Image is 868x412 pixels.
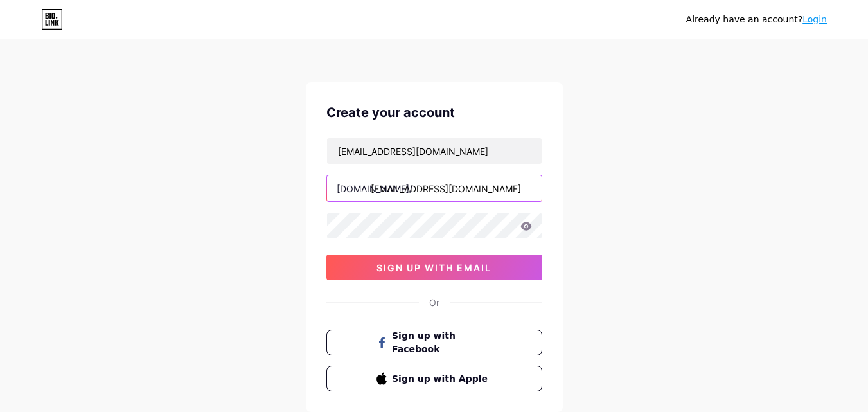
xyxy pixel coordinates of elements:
span: Sign up with Facebook [392,329,492,356]
div: Create your account [326,103,542,122]
input: username [327,175,542,201]
div: Or [429,296,439,309]
div: [DOMAIN_NAME]/ [337,182,412,195]
span: Sign up with Apple [392,372,492,386]
span: sign up with email [376,262,492,273]
button: Sign up with Apple [326,366,542,391]
a: Login [802,14,827,24]
button: Sign up with Facebook [326,330,542,355]
div: Already have an account? [686,13,827,26]
input: Email [327,138,542,164]
button: sign up with email [326,255,542,280]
